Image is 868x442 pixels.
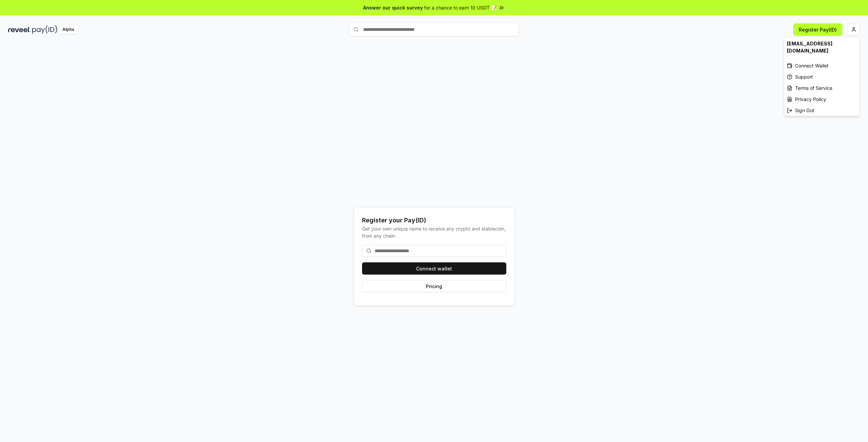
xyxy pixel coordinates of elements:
[784,60,860,71] div: Connect Wallet
[784,37,860,57] div: [EMAIL_ADDRESS][DOMAIN_NAME]
[784,94,860,105] a: Privacy Policy
[784,82,860,94] a: Terms of Service
[784,71,860,82] a: Support
[784,105,860,116] div: Sign Out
